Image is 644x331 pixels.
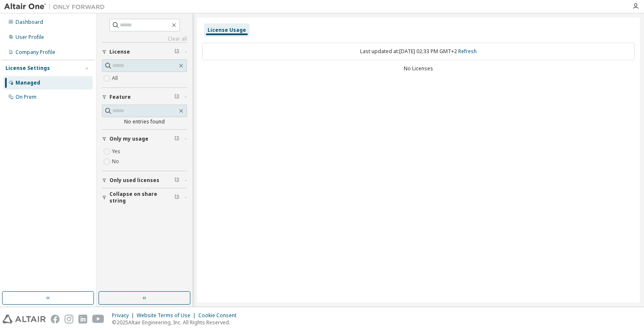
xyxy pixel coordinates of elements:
[112,146,122,157] label: Yes
[174,136,179,142] span: Clear filter
[4,3,109,11] img: Altair One
[65,315,73,323] img: instagram.svg
[16,80,40,86] div: Managed
[208,27,246,33] div: License Usage
[102,188,187,207] button: Collapse on share string
[16,94,36,100] div: On Prem
[112,312,137,319] div: Privacy
[16,49,55,56] div: Company Profile
[16,19,43,26] div: Dashboard
[5,65,50,72] div: License Settings
[92,315,104,323] img: youtube.svg
[109,177,159,184] span: Only used licenses
[137,312,198,319] div: Website Terms of Use
[51,315,60,323] img: facebook.svg
[198,312,241,319] div: Cookie Consent
[174,94,179,100] span: Clear filter
[102,43,187,61] button: License
[102,118,187,125] div: No entries found
[112,319,241,326] p: © 2025 Altair Engineering, Inc. All Rights Reserved.
[102,130,187,148] button: Only my usage
[174,177,179,184] span: Clear filter
[109,49,130,55] span: License
[112,157,121,167] label: No
[102,88,187,106] button: Feature
[202,65,635,72] div: No Licenses
[109,94,131,100] span: Feature
[16,34,44,41] div: User Profile
[3,315,46,323] img: altair_logo.svg
[78,315,87,323] img: linkedin.svg
[109,191,174,204] span: Collapse on share string
[112,73,119,83] label: All
[174,194,179,201] span: Clear filter
[174,49,179,55] span: Clear filter
[102,171,187,190] button: Only used licenses
[102,36,187,42] a: Clear all
[202,43,635,60] div: Last updated at: [DATE] 02:33 PM GMT+2
[458,48,477,55] a: Refresh
[109,136,148,142] span: Only my usage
